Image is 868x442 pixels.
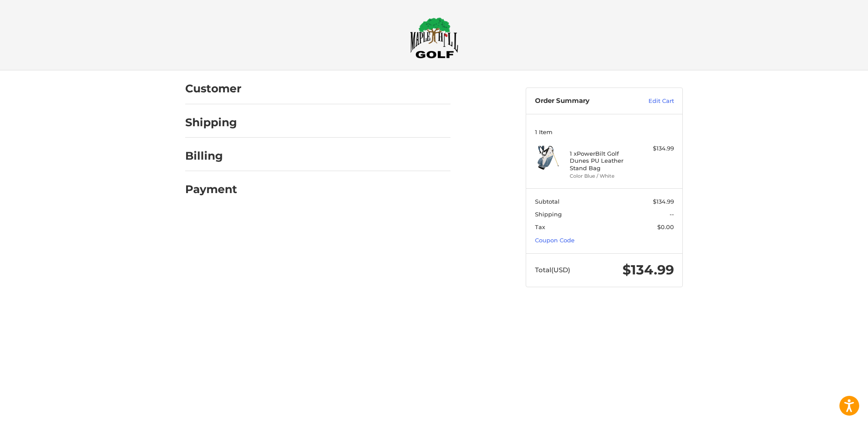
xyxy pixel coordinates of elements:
a: Edit Cart [630,97,674,106]
span: Total (USD) [535,266,570,274]
h2: Payment [185,183,237,196]
h2: Shipping [185,116,237,129]
span: Shipping [535,211,562,218]
span: $134.99 [623,262,674,278]
span: -- [670,211,674,218]
span: Subtotal [535,198,560,205]
span: $134.99 [653,198,674,205]
h3: 1 Item [535,128,674,135]
h2: Customer [185,82,242,95]
h2: Billing [185,149,237,163]
li: Color Blue / White [570,172,637,180]
img: Maple Hill Golf [410,17,458,58]
a: Coupon Code [535,237,575,244]
h4: 1 x PowerBilt Golf Dunes PU Leather Stand Bag [570,150,637,172]
h3: Order Summary [535,97,630,106]
span: $0.00 [657,223,674,230]
div: $134.99 [639,144,674,153]
span: Tax [535,223,545,230]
